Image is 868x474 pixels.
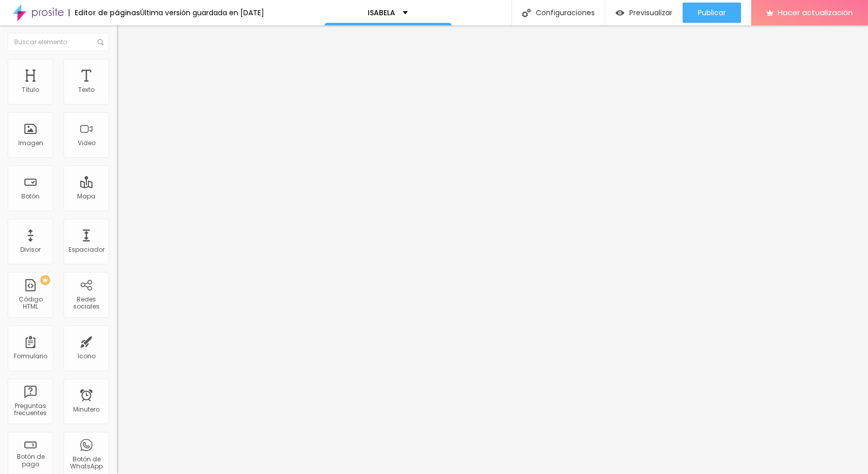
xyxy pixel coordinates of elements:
[683,3,741,23] button: Publicar
[8,33,109,51] input: Buscar elemento
[21,192,40,200] font: Botón
[19,295,43,311] font: Código HTML
[20,245,41,254] font: Divisor
[22,85,39,94] font: Título
[616,9,624,17] img: view-1.svg
[73,405,100,414] font: Minutero
[78,352,95,360] font: Icono
[78,139,95,147] font: Video
[140,8,264,18] font: Última versión guardada en [DATE]
[17,452,45,468] font: Botón de pago
[75,8,140,18] font: Editor de páginas
[73,295,100,311] font: Redes sociales
[778,7,853,18] font: Hacer actualización
[70,455,103,470] font: Botón de WhatsApp
[18,139,43,147] font: Imagen
[77,192,95,200] font: Mapa
[98,39,104,45] img: Icono
[605,3,683,23] button: Previsualizar
[14,401,47,417] font: Preguntas frecuentes
[368,8,395,18] font: ISABELA
[78,85,94,94] font: Texto
[117,25,868,474] iframe: Editor
[522,9,531,17] img: Icono
[14,352,47,360] font: Formulario
[69,245,105,254] font: Espaciador
[698,8,726,18] font: Publicar
[536,8,595,18] font: Configuraciones
[629,8,672,18] font: Previsualizar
